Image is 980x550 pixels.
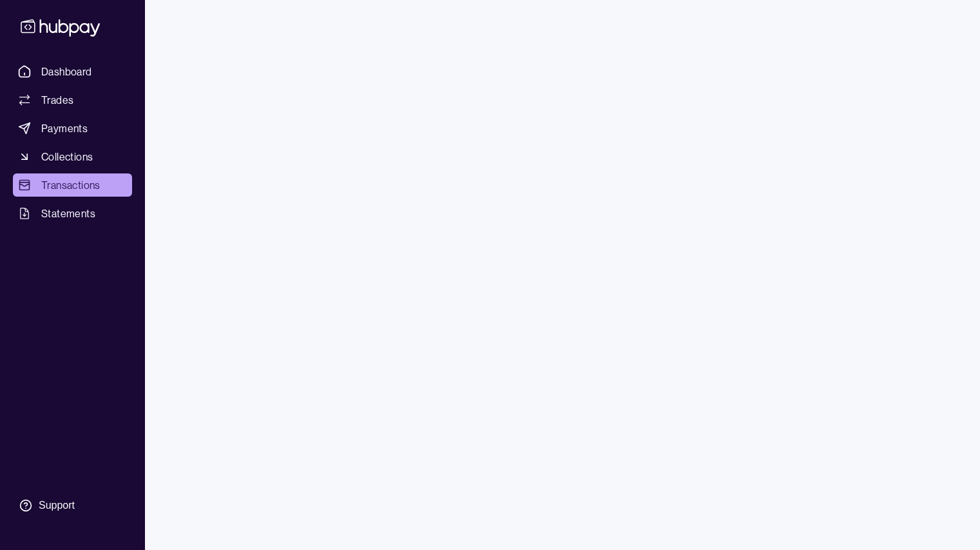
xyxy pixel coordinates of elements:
[13,88,132,112] a: Trades
[13,145,132,168] a: Collections
[13,202,132,225] a: Statements
[13,173,132,197] a: Transactions
[41,92,73,108] span: Trades
[41,121,88,136] span: Payments
[13,492,132,519] a: Support
[41,64,92,79] span: Dashboard
[13,60,132,83] a: Dashboard
[41,149,93,164] span: Collections
[13,117,132,140] a: Payments
[41,177,101,193] span: Transactions
[39,498,75,513] div: Support
[41,206,95,221] span: Statements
